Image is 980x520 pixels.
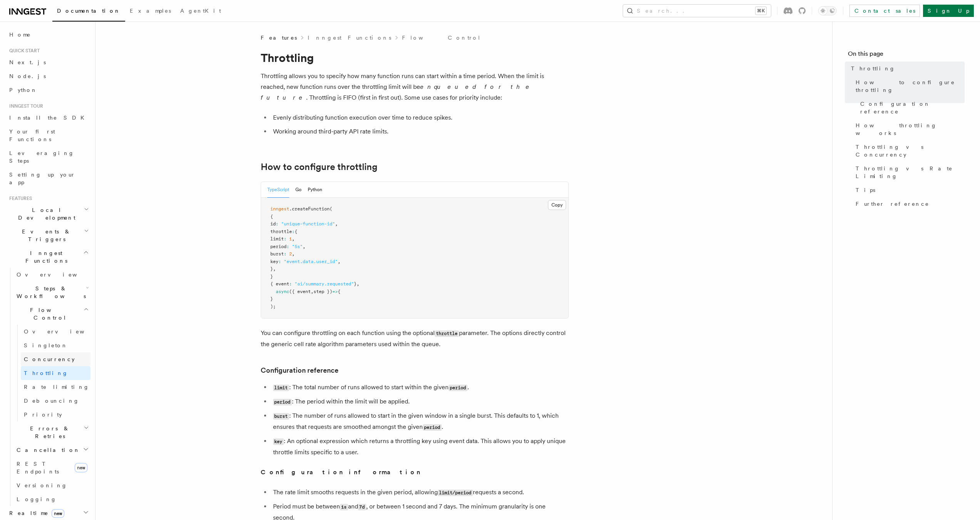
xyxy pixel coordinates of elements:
[9,172,75,185] span: Setting up your app
[435,330,459,337] code: throttle
[857,97,965,118] a: Configuration reference
[271,112,569,123] li: Evenly distributing function execution over time to reduce spikes.
[273,266,276,272] span: ,
[853,140,965,162] a: Throttling vs Concurrency
[261,34,297,42] span: Features
[17,272,96,278] span: Overview
[6,69,90,83] a: Node.js
[6,111,90,125] a: Install the SDK
[6,225,90,246] button: Events & Triggers
[273,438,284,445] code: key
[6,506,90,520] button: Realtimenew
[292,229,295,234] span: :
[13,425,84,440] span: Errors & Retries
[856,200,929,208] span: Further reference
[6,83,90,97] a: Python
[261,162,377,172] a: How to configure throttling
[24,328,103,335] span: Overview
[6,206,84,222] span: Local Development
[438,490,473,496] code: limit/period
[286,244,289,249] span: :
[13,306,84,322] span: Flow Control
[24,370,68,376] span: Throttling
[289,206,330,212] span: .createFunction
[261,51,569,65] h1: Throttling
[284,251,286,257] span: :
[923,5,974,17] a: Sign Up
[13,443,90,457] button: Cancellation
[295,182,302,198] button: Go
[13,303,90,325] button: Flow Control
[6,268,90,506] div: Inngest Functions
[176,2,226,21] a: AgentKit
[358,504,366,510] code: 7d
[24,384,89,390] span: Rate limiting
[270,304,276,309] span: );
[21,380,90,394] a: Rate limiting
[13,492,90,506] a: Logging
[330,206,332,212] span: (
[6,195,32,202] span: Features
[860,100,965,115] span: Configuration reference
[6,246,90,268] button: Inngest Functions
[9,150,74,164] span: Leveraging Steps
[295,229,297,234] span: {
[354,281,357,287] span: }
[548,200,566,210] button: Copy
[848,62,965,75] a: Throttling
[856,165,965,180] span: Throttling vs Rate Limiting
[6,509,64,517] span: Realtime
[273,399,292,405] code: period
[273,385,289,391] code: limit
[292,236,295,242] span: ,
[6,249,83,265] span: Inngest Functions
[270,214,273,219] span: {
[24,398,79,404] span: Debouncing
[52,2,125,22] a: Documentation
[338,259,340,264] span: ,
[13,446,80,454] span: Cancellation
[17,496,57,502] span: Logging
[303,244,305,249] span: ,
[276,289,289,294] span: async
[853,183,965,197] a: Tips
[856,122,965,137] span: How throttling works
[261,468,421,476] strong: Configuration information
[13,268,90,282] a: Overview
[6,103,43,109] span: Inngest tour
[9,128,55,142] span: Your first Functions
[402,34,481,42] a: Flow Control
[125,2,176,21] a: Examples
[17,461,59,475] span: REST Endpoints
[21,366,90,380] a: Throttling
[6,203,90,225] button: Local Development
[851,65,895,72] span: Throttling
[13,325,90,422] div: Flow Control
[13,285,86,300] span: Steps & Workflows
[270,281,289,287] span: { event
[308,34,391,42] a: Inngest Functions
[311,289,313,294] span: ,
[270,266,273,272] span: }
[270,221,276,227] span: id
[13,282,90,303] button: Steps & Workflows
[24,412,62,418] span: Priority
[6,168,90,189] a: Setting up your app
[295,281,354,287] span: "ai/summary.requested"
[261,71,569,103] p: Throttling allows you to specify how many function runs can start within a time period. When the ...
[21,338,90,352] a: Singleton
[261,365,338,376] a: Configuration reference
[289,289,311,294] span: ({ event
[853,75,965,97] a: How to configure throttling
[13,478,90,492] a: Versioning
[270,259,278,264] span: key
[281,221,335,227] span: "unique-function-id"
[21,352,90,366] a: Concurrency
[856,143,965,158] span: Throttling vs Concurrency
[270,229,292,234] span: throttle
[24,356,75,362] span: Concurrency
[267,182,289,198] button: TypeScript
[289,236,292,242] span: 1
[273,413,289,420] code: burst
[180,8,221,14] span: AgentKit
